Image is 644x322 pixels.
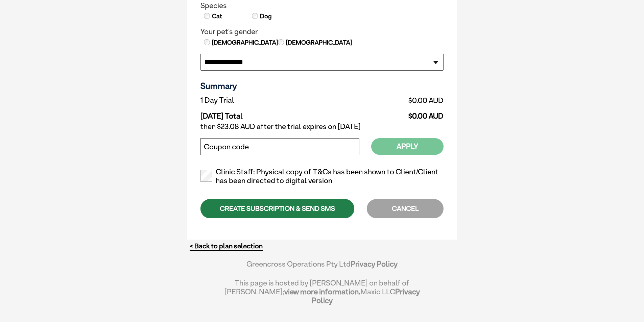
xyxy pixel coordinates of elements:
td: [DATE] Total [200,106,333,121]
h3: Summary [200,81,444,91]
a: Privacy Policy [351,259,398,268]
div: CREATE SUBSCRIPTION & SEND SMS [200,199,354,218]
td: $0.00 AUD [333,94,444,106]
div: Greencross Operations Pty Ltd [224,259,420,275]
td: $0.00 AUD [333,106,444,121]
a: Privacy Policy [312,287,420,305]
legend: Species [200,1,444,10]
input: Clinic Staff: Physical copy of T&Cs has been shown to Client/Client has been directed to digital ... [200,170,212,182]
a: view more information. [284,287,360,296]
label: Clinic Staff: Physical copy of T&Cs has been shown to Client/Client has been directed to digital ... [200,168,444,185]
td: 1 Day Trial [200,94,333,106]
a: < Back to plan selection [190,242,263,250]
label: Coupon code [204,143,249,151]
td: then $23.08 AUD after the trial expires on [DATE] [200,121,444,133]
legend: Your pet's gender [200,27,444,36]
button: Apply [371,138,444,155]
div: CANCEL [367,199,444,218]
div: This page is hosted by [PERSON_NAME] on behalf of [PERSON_NAME]; Maxio LLC [224,275,420,305]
